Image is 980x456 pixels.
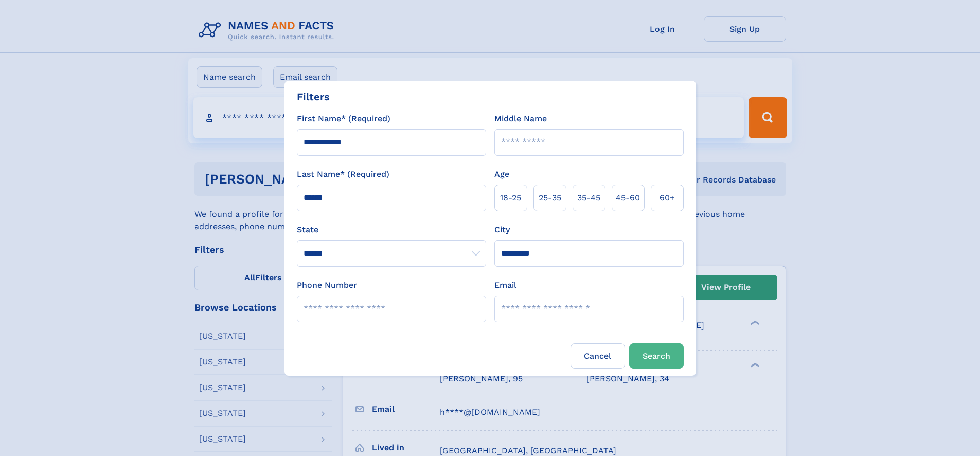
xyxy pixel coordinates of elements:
[500,192,521,204] span: 18‑25
[494,113,547,125] label: Middle Name
[494,224,510,236] label: City
[571,343,625,369] label: Cancel
[297,168,389,180] label: Last Name* (Required)
[297,279,357,291] label: Phone Number
[297,89,330,104] div: Filters
[297,113,390,125] label: First Name* (Required)
[297,224,486,236] label: State
[616,192,640,204] span: 45‑60
[494,168,509,180] label: Age
[577,192,600,204] span: 35‑45
[629,343,684,369] button: Search
[660,192,675,204] span: 60+
[494,279,516,291] label: Email
[539,192,561,204] span: 25‑35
